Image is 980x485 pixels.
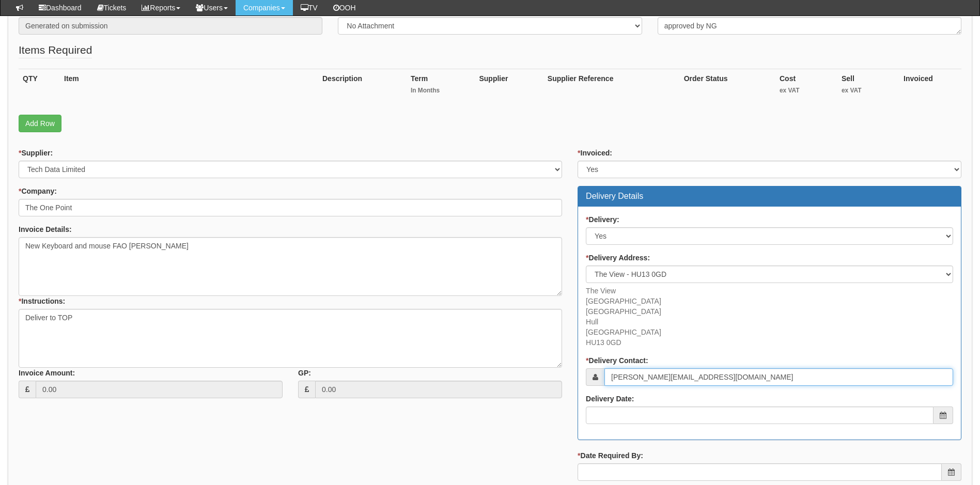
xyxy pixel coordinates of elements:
a: Add Row [19,115,61,132]
small: ex VAT [842,86,895,95]
th: Term [407,69,475,105]
th: Item [60,69,318,105]
th: Cost [775,69,837,105]
th: Supplier Reference [543,69,680,105]
label: Instructions: [19,296,65,306]
th: Supplier [475,69,543,105]
h3: Delivery Details [586,192,953,201]
th: Sell [837,69,899,105]
label: Supplier: [19,148,53,158]
label: Delivery: [586,214,619,225]
label: Delivery Contact: [586,355,648,366]
th: Description [318,69,407,105]
legend: Items Required [19,42,92,58]
label: Invoice Amount: [19,368,75,378]
small: ex VAT [780,86,833,95]
th: QTY [19,69,60,105]
label: Invoiced: [578,148,612,158]
label: Invoice Details: [19,224,72,234]
label: Delivery Date: [586,394,634,404]
th: Order Status [680,69,775,105]
label: Company: [19,186,57,196]
label: Date Required By: [578,450,643,461]
label: GP: [298,368,311,378]
small: In Months [411,86,471,95]
p: The View [GEOGRAPHIC_DATA] [GEOGRAPHIC_DATA] Hull [GEOGRAPHIC_DATA] HU13 0GD [586,286,953,348]
label: Delivery Address: [586,253,650,263]
th: Invoiced [899,69,961,105]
